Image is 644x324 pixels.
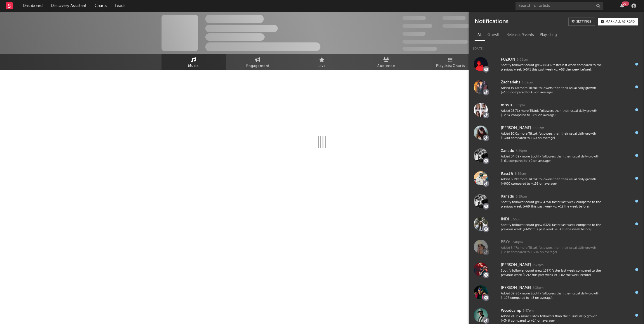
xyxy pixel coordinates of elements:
[501,216,509,223] div: INDI
[501,239,510,246] div: BBYx
[475,18,508,26] div: Notifications
[501,246,604,255] div: Added 5.47x more Tiktok followers than their usual daily growth (+2.1k compared to +384 on average).
[501,314,604,323] div: Added 24.71x more Tiktok followers than their usual daily growth (+346 compared to +14 on average).
[188,63,199,70] span: Music
[354,54,419,70] a: Audience
[318,63,326,70] span: Live
[501,200,604,209] div: Spotify follower count grew 475% faster last week compared to the previous week (+69 this past we...
[501,79,520,86] div: Zachariehs
[246,63,270,70] span: Engagement
[475,30,485,40] div: All
[515,172,526,176] div: 5:59pm
[501,102,512,109] div: miss.u
[513,103,525,108] div: 6:02pm
[469,212,644,235] a: INDI5:55pmSpotify follower count grew 632% faster last week compared to the previous week (+622 t...
[469,76,644,98] a: Zachariehs6:02pmAdded 19.0x more Tiktok followers than their usual daily growth (+100 compared to...
[501,132,604,141] div: Added 10.0x more Tiktok followers than their usual daily growth (+300 compared to +30 on average).
[442,16,466,20] span: 100,000
[469,144,644,167] a: Xanadu5:59pmAdded 34.09x more Spotify followers than their usual daily growth (+61 compared to +2...
[501,56,515,63] div: FUZION
[501,193,514,200] div: Xanadu
[516,149,527,153] div: 5:59pm
[517,58,528,62] div: 6:05pm
[598,18,638,25] button: Mark all as read
[469,98,644,121] a: miss.u6:02pmAdded 25.71x more Tiktok followers than their usual daily growth (+2.3k compared to +...
[442,24,469,28] span: 1,000,000
[501,269,604,278] div: Spotify follower count grew 159% faster last week compared to the previous week (+212 this past w...
[402,16,426,20] span: 300,000
[622,1,629,6] div: 99 +
[532,263,544,268] div: 5:39pm
[469,235,644,258] a: BBYx5:40pmAdded 5.47x more Tiktok followers than their usual daily growth (+2.1k compared to +384...
[469,121,644,144] a: [PERSON_NAME]6:00pmAdded 10.0x more Tiktok followers than their usual daily growth (+300 compared...
[532,286,544,290] div: 5:38pm
[402,32,426,36] span: 100,000
[501,223,604,232] div: Spotify follower count grew 632% faster last week compared to the previous week (+622 this past w...
[537,30,560,40] div: Playlisting
[226,54,290,70] a: Engagement
[511,240,523,245] div: 5:40pm
[469,258,644,281] a: [PERSON_NAME]5:39pmSpotify follower count grew 159% faster last week compared to the previous wee...
[501,63,604,72] div: Spotify follower count grew 884% faster last week compared to the previous week (+571 this past w...
[501,284,531,292] div: [PERSON_NAME]
[501,307,521,314] div: Woodcamp
[501,148,514,155] div: Xanadu
[162,54,226,70] a: Music
[485,30,504,40] div: Growth
[419,54,483,70] a: Playlists/Charts
[402,24,432,28] span: 50,000,000
[501,292,604,301] div: Added 39.86x more Spotify followers than their usual daily growth (+107 compared to +3 on average).
[504,30,537,40] div: Releases/Events
[523,309,534,313] div: 5:37pm
[501,177,604,186] div: Added 5.79x more Tiktok followers than their usual daily growth (+900 compared to +156 on average).
[532,126,544,131] div: 6:00pm
[501,155,604,164] div: Added 34.09x more Spotify followers than their usual daily growth (+61 compared to +2 on average).
[515,2,603,10] input: Search for artists
[501,125,531,132] div: [PERSON_NAME]
[436,63,465,70] span: Playlists/Charts
[501,262,531,269] div: [PERSON_NAME]
[620,4,624,8] button: 99+
[501,109,604,118] div: Added 25.71x more Tiktok followers than their usual daily growth (+2.3k compared to +89 on average).
[469,281,644,304] a: [PERSON_NAME]5:38pmAdded 39.86x more Spotify followers than their usual daily growth (+107 compar...
[511,217,521,222] div: 5:55pm
[402,47,437,51] span: Jump Score: 85.0
[290,54,354,70] a: Live
[568,18,595,26] a: Settings
[576,20,591,23] div: Settings
[469,190,644,212] a: Xanadu5:59pmSpotify follower count grew 475% faster last week compared to the previous week (+69 ...
[469,53,644,76] a: FUZION6:05pmSpotify follower count grew 884% faster last week compared to the previous week (+571...
[516,195,527,199] div: 5:59pm
[501,86,604,95] div: Added 19.0x more Tiktok followers than their usual daily growth (+100 compared to +5 on average).
[377,63,395,70] span: Audience
[469,167,644,190] a: Kasst 85:59pmAdded 5.79x more Tiktok followers than their usual daily growth (+900 compared to +1...
[402,40,468,44] span: 50,000,000 Monthly Listeners
[522,80,533,85] div: 6:02pm
[605,20,635,23] div: Mark all as read
[469,41,644,53] div: [DATE]
[501,170,513,177] div: Kasst 8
